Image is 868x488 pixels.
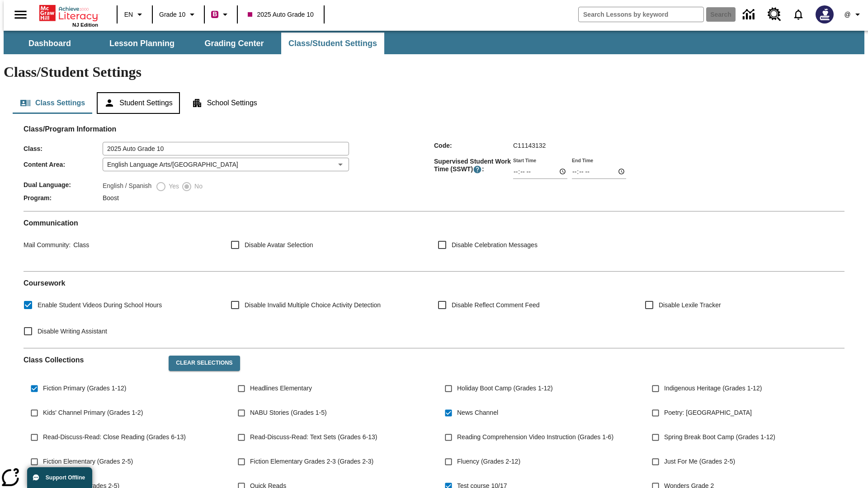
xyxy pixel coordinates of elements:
[27,467,92,488] button: Support Offline
[513,142,546,149] span: C11143132
[103,158,349,171] div: English Language Arts/[GEOGRAPHIC_DATA]
[24,279,844,341] div: Coursework
[5,33,95,54] button: Dashboard
[24,181,103,188] span: Dual Language :
[43,457,133,466] span: Fiction Elementary (Grades 2-5)
[664,408,752,418] span: Poetry: [GEOGRAPHIC_DATA]
[13,92,92,114] button: Class Settings
[762,2,787,27] a: Resource Center, Will open in new tab
[159,10,185,19] span: Grade 10
[103,181,151,192] label: English / Spanish
[4,33,385,54] div: SubNavbar
[810,3,839,26] button: Select a new avatar
[184,92,264,114] button: School Settings
[452,240,538,250] span: Disable Celebration Messages
[103,142,349,155] input: Class
[457,384,553,393] span: Holiday Boot Camp (Grades 1-12)
[24,194,103,202] span: Program :
[572,157,593,164] label: End Time
[250,384,312,393] span: Headlines Elementary
[579,7,703,22] input: search field
[664,457,735,466] span: Just For Me (Grades 2-5)
[434,142,513,149] span: Code :
[24,279,844,287] h2: Course work
[434,158,513,174] span: Supervised Student Work Time (SSWT) :
[124,10,133,19] span: EN
[24,241,71,249] span: Mail Community :
[7,1,34,28] button: Open side menu
[24,219,844,264] div: Communication
[457,432,613,442] span: Reading Comprehension Video Instruction (Grades 1-6)
[192,182,203,191] span: No
[457,408,498,418] span: News Channel
[839,6,868,23] button: Profile/Settings
[43,432,186,442] span: Read-Discuss-Read: Close Reading (Grades 6-13)
[248,10,313,19] span: 2025 Auto Grade 10
[71,241,89,249] span: Class
[250,457,373,466] span: Fiction Elementary Grades 2-3 (Grades 2-3)
[664,432,775,442] span: Spring Break Boot Camp (Grades 1-12)
[245,240,313,250] span: Disable Avatar Selection
[166,182,179,191] span: Yes
[737,2,762,27] a: Data Center
[816,5,834,23] img: Avatar
[250,432,377,442] span: Read-Discuss-Read: Text Sets (Grades 6-13)
[24,219,844,227] h2: Communication
[156,6,201,23] button: Grade: Grade 10, Select a grade
[844,10,850,19] span: @
[250,408,327,418] span: NABU Stories (Grades 1-5)
[38,300,162,310] span: Enable Student Videos During School Hours
[189,33,279,54] button: Grading Center
[39,3,98,28] div: Home
[24,125,844,133] h2: Class/Program Information
[659,300,721,310] span: Disable Lexile Tracker
[38,327,107,336] span: Disable Writing Assistant
[473,165,482,174] button: Supervised Student Work Time is the timeframe when students can take LevelSet and when lessons ar...
[208,6,234,23] button: Boost Class color is violet red. Change class color
[4,31,864,54] div: SubNavbar
[169,356,240,371] button: Clear Selections
[43,408,143,418] span: Kids' Channel Primary (Grades 1-2)
[120,6,149,23] button: Language: EN, Select a language
[212,9,217,20] span: B
[4,64,864,80] h1: Class/Student Settings
[46,474,85,481] span: Support Offline
[24,161,103,168] span: Content Area :
[97,92,179,114] button: Student Settings
[13,92,855,114] div: Class/Student Settings
[281,33,384,54] button: Class/Student Settings
[787,3,810,26] a: Notifications
[72,22,98,28] span: NJ Edition
[39,4,98,22] a: Home
[97,33,187,54] button: Lesson Planning
[103,194,119,202] span: Boost
[245,300,381,310] span: Disable Invalid Multiple Choice Activity Detection
[43,384,126,393] span: Fiction Primary (Grades 1-12)
[452,300,540,310] span: Disable Reflect Comment Feed
[664,384,762,393] span: Indigenous Heritage (Grades 1-12)
[513,157,536,164] label: Start Time
[457,457,520,466] span: Fluency (Grades 2-12)
[24,145,103,152] span: Class :
[24,356,161,364] h2: Class Collections
[24,134,844,204] div: Class/Program Information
